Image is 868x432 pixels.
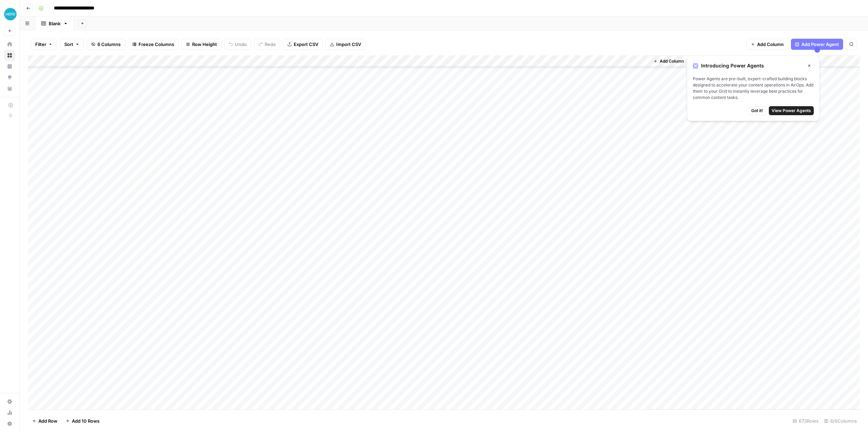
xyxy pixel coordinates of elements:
[60,39,84,50] button: Sort
[64,41,73,48] span: Sort
[49,20,60,27] div: Blank
[128,39,179,50] button: Freeze Columns
[62,415,104,426] button: Add 10 Rows
[4,407,15,418] a: Usage
[28,415,62,426] button: Add Row
[181,39,221,50] button: Row Height
[336,41,361,48] span: Import CSV
[746,39,788,50] button: Add Column
[751,108,763,114] span: Got it!
[4,83,15,94] a: Your Data
[757,41,784,48] span: Add Column
[801,41,839,48] span: Add Power Agent
[748,106,766,115] button: Got it!
[693,61,814,70] div: Introducing Power Agents
[821,415,860,426] div: 6/6 Columns
[693,76,814,101] span: Power Agents are pre-built, expert-crafted building blocks designed to accelerate your content op...
[4,39,15,50] a: Home
[4,8,17,20] img: XeroOps Logo
[790,415,821,426] div: 673 Rows
[651,57,687,66] button: Add Column
[224,39,251,50] button: Undo
[139,41,174,48] span: Freeze Columns
[660,58,684,64] span: Add Column
[294,41,318,48] span: Export CSV
[325,39,366,50] button: Import CSV
[38,417,57,424] span: Add Row
[4,61,15,72] a: Insights
[772,108,811,114] span: View Power Agents
[235,41,247,48] span: Undo
[283,39,323,50] button: Export CSV
[254,39,280,50] button: Redo
[769,106,814,115] button: View Power Agents
[35,41,46,48] span: Filter
[31,39,57,50] button: Filter
[4,6,15,23] button: Workspace: XeroOps
[87,39,125,50] button: 6 Columns
[4,396,15,407] a: Settings
[35,17,74,30] a: Blank
[265,41,276,48] span: Redo
[4,418,15,429] button: Help + Support
[4,50,15,61] a: Browse
[72,417,100,424] span: Add 10 Rows
[4,72,15,83] a: Opportunities
[97,41,121,48] span: 6 Columns
[192,41,217,48] span: Row Height
[791,39,843,50] button: Add Power Agent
